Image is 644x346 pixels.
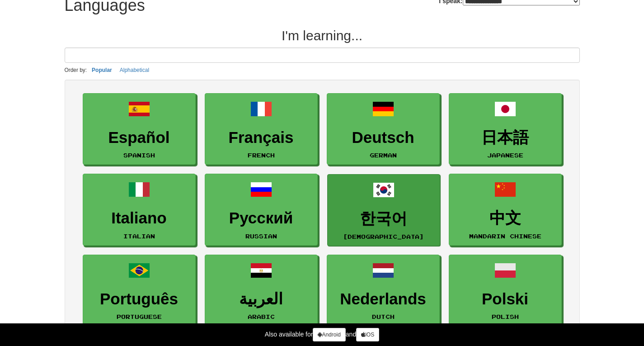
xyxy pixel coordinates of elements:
small: [DEMOGRAPHIC_DATA] [343,233,424,240]
small: Italian [123,233,155,239]
h3: Italiano [88,209,191,227]
button: Alphabetical [117,65,152,75]
small: Dutch [372,313,395,320]
h3: 日本語 [454,129,557,147]
h2: I'm learning... [65,28,580,43]
a: ItalianoItalian [83,174,196,246]
a: 中文Mandarin Chinese [449,174,562,246]
a: DeutschGerman [327,93,440,165]
small: Order by: [65,67,87,73]
a: 한국어[DEMOGRAPHIC_DATA] [327,174,440,246]
small: German [370,152,397,158]
small: Arabic [248,313,275,320]
h3: Français [210,129,313,147]
small: Russian [245,233,277,239]
small: Polish [492,313,519,320]
a: iOS [356,328,379,341]
a: العربيةArabic [205,255,318,327]
small: Mandarin Chinese [469,233,541,239]
h3: Nederlands [332,290,435,308]
a: PortuguêsPortuguese [83,255,196,327]
button: Popular [89,65,115,75]
a: Android [313,328,345,341]
a: 日本語Japanese [449,93,562,165]
a: NederlandsDutch [327,255,440,327]
h3: العربية [210,290,313,308]
h3: Polski [454,290,557,308]
a: EspañolSpanish [83,93,196,165]
h3: Deutsch [332,129,435,147]
small: French [248,152,275,158]
a: РусскийRussian [205,174,318,246]
h3: 한국어 [332,210,435,228]
h3: 中文 [454,209,557,227]
small: Spanish [123,152,155,158]
a: FrançaisFrench [205,93,318,165]
small: Japanese [487,152,523,158]
h3: Español [88,129,191,147]
small: Portuguese [117,313,162,320]
a: PolskiPolish [449,255,562,327]
h3: Русский [210,209,313,227]
h3: Português [88,290,191,308]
